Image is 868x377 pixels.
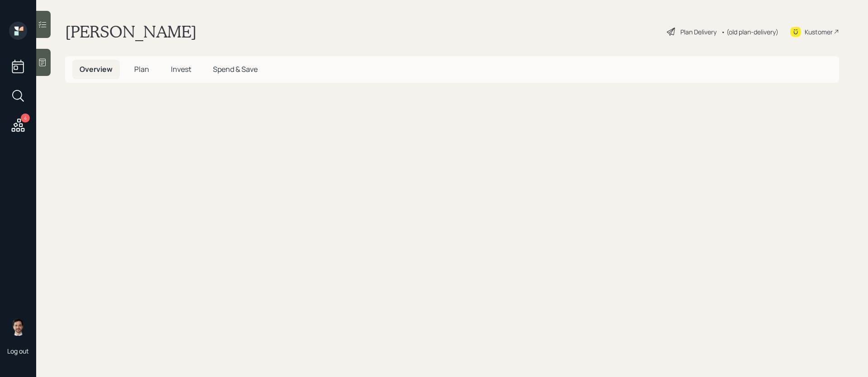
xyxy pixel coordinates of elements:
[680,27,717,37] div: Plan Delivery
[171,64,191,74] span: Invest
[65,22,197,42] h1: [PERSON_NAME]
[134,64,149,74] span: Plan
[80,64,113,74] span: Overview
[721,27,778,37] div: • (old plan-delivery)
[9,318,27,336] img: jonah-coleman-headshot.png
[7,347,29,355] div: Log out
[213,64,258,74] span: Spend & Save
[21,113,30,123] div: 4
[805,27,833,37] div: Kustomer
